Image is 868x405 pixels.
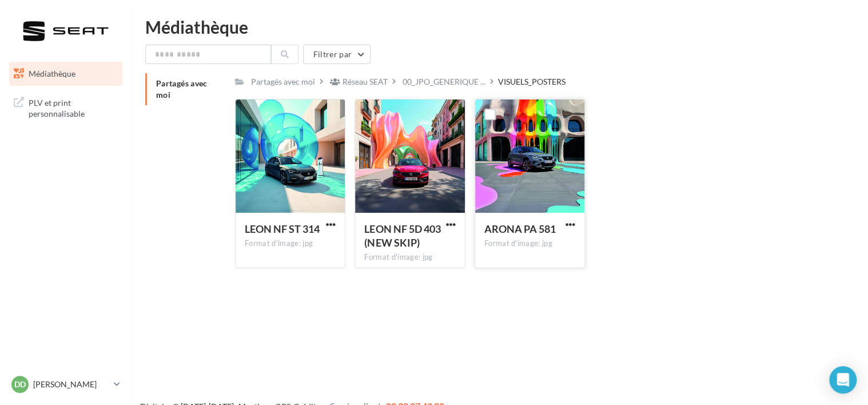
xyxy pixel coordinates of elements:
[9,374,122,395] a: DD [PERSON_NAME]
[251,76,315,88] div: Partagés avec moi
[484,239,575,249] div: Format d'image: jpg
[364,223,440,249] span: LEON NF 5D 403 (NEW SKIP)
[303,45,371,64] button: Filtrer par
[29,69,75,78] span: Médiathèque
[14,379,26,390] span: DD
[245,223,320,235] span: LEON NF ST 314
[364,252,455,263] div: Format d'image: jpg
[484,223,556,235] span: ARONA PA 581
[498,76,566,88] div: VISUELS_POSTERS
[829,366,857,394] div: Open Intercom Messenger
[403,76,485,88] span: 00_JPO_GENERIQUE ...
[245,239,336,249] div: Format d'image: jpg
[29,95,118,120] span: PLV et print personnalisable
[145,18,854,35] div: Médiathèque
[33,379,109,390] p: [PERSON_NAME]
[343,76,388,88] div: Réseau SEAT
[7,90,125,124] a: PLV et print personnalisable
[7,62,125,86] a: Médiathèque
[156,78,208,100] span: Partagés avec moi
